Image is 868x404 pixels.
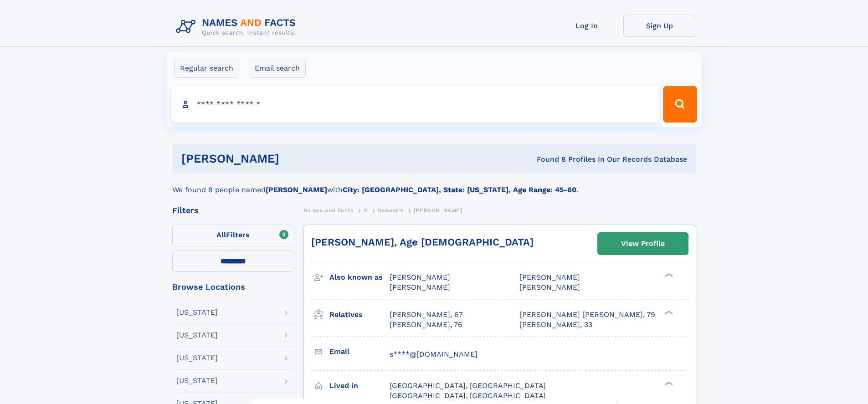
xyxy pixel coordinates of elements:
[172,283,294,291] div: Browse Locations
[303,205,354,216] a: Names and Facts
[174,59,239,78] label: Regular search
[176,332,218,339] div: [US_STATE]
[663,380,673,386] div: ❯
[390,283,450,291] span: [PERSON_NAME]
[329,270,390,285] h3: Also known as
[176,354,218,362] div: [US_STATE]
[390,273,450,281] span: [PERSON_NAME]
[621,233,665,254] div: View Profile
[663,86,697,123] button: Search Button
[519,320,592,330] a: [PERSON_NAME], 33
[378,207,403,214] span: Sebestin
[390,391,546,400] span: [GEOGRAPHIC_DATA], [GEOGRAPHIC_DATA]
[176,309,218,316] div: [US_STATE]
[519,310,655,320] a: [PERSON_NAME] [PERSON_NAME], 79
[364,207,368,214] span: S
[249,59,306,78] label: Email search
[343,185,576,194] b: City: [GEOGRAPHIC_DATA], State: [US_STATE], Age Range: 45-60
[172,15,303,39] img: Logo Names and Facts
[172,206,294,215] div: Filters
[172,225,294,246] label: Filters
[663,272,673,278] div: ❯
[266,185,327,194] b: [PERSON_NAME]
[216,230,226,239] span: All
[519,273,580,281] span: [PERSON_NAME]
[598,233,688,255] a: View Profile
[390,381,546,390] span: [GEOGRAPHIC_DATA], [GEOGRAPHIC_DATA]
[623,15,696,37] a: Sign Up
[329,378,390,394] h3: Lived in
[663,309,673,315] div: ❯
[176,377,218,384] div: [US_STATE]
[390,320,462,330] a: [PERSON_NAME], 76
[171,86,659,123] input: search input
[550,15,623,37] a: Log In
[172,174,696,195] div: We found 8 people named with .
[329,307,390,322] h3: Relatives
[378,205,403,216] a: Sebestin
[364,205,368,216] a: S
[311,236,534,248] a: [PERSON_NAME], Age [DEMOGRAPHIC_DATA]
[390,310,463,320] a: [PERSON_NAME], 67
[181,153,408,164] h1: [PERSON_NAME]
[408,154,687,164] div: Found 8 Profiles In Our Records Database
[414,207,462,214] span: [PERSON_NAME]
[329,344,390,359] h3: Email
[519,283,580,291] span: [PERSON_NAME]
